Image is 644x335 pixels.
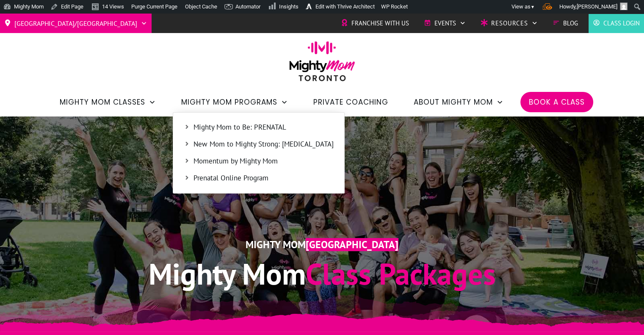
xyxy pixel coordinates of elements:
span: About Mighty Mom [414,95,493,109]
span: Mighty Mom to Be: PRENATAL [193,122,334,133]
span: Mighty Mom [246,238,306,251]
span: Class Login [603,17,640,30]
a: Franchise with Us [341,17,409,30]
a: About Mighty Mom [414,95,503,109]
span: Mighty Mom Programs [181,95,277,109]
span: Momentum by Mighty Mom [193,156,334,167]
a: Prenatal Online Program [177,172,340,185]
a: [GEOGRAPHIC_DATA]/[GEOGRAPHIC_DATA] [4,17,147,30]
a: Mighty Mom to Be: PRENATAL [177,121,340,134]
h1: Class Packages [77,255,567,293]
img: mightymom-logo-toronto [285,41,359,87]
span: Blog [563,17,578,30]
a: Mighty Mom Programs [181,95,288,109]
span: [GEOGRAPHIC_DATA] [306,238,398,251]
a: Class Login [593,17,640,30]
span: Franchise with Us [351,17,409,30]
span: Events [434,17,456,30]
a: Blog [553,17,578,30]
span: Prenatal Online Program [193,173,334,184]
span: Insights [279,3,299,10]
a: Resources [481,17,538,30]
a: Momentum by Mighty Mom [177,155,340,168]
a: Events [424,17,466,30]
span: Resources [491,17,528,30]
span: ▼ [531,4,535,10]
span: Mighty Mom Classes [60,95,145,109]
a: New Mom to Mighty Strong: [MEDICAL_DATA] [177,138,340,151]
span: Mighty Mom [149,255,306,293]
span: [GEOGRAPHIC_DATA]/[GEOGRAPHIC_DATA] [14,17,137,30]
a: Book a Class [529,95,585,109]
a: Private Coaching [313,95,388,109]
span: New Mom to Mighty Strong: [MEDICAL_DATA] [193,139,334,150]
span: [PERSON_NAME] [577,3,617,10]
a: Mighty Mom Classes [60,95,156,109]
